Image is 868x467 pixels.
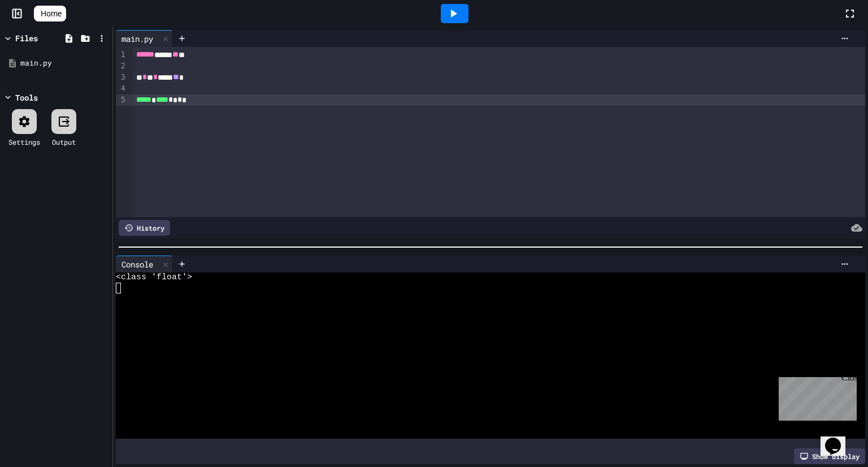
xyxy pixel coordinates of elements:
div: 4 [116,83,127,94]
div: Output [52,137,76,147]
iframe: chat widget [821,422,857,456]
div: main.py [116,33,159,45]
span: <class 'float'> [116,273,192,283]
div: Chat with us now!Close [5,5,78,72]
div: Files [15,32,38,44]
span: Home [41,8,62,19]
div: 1 [116,49,127,60]
div: History [119,220,170,236]
div: 2 [116,60,127,72]
div: 3 [116,72,127,83]
div: Tools [15,92,38,103]
a: Home [34,6,66,21]
div: Console [116,256,173,273]
iframe: chat widget [774,373,857,421]
div: Show display [794,448,865,464]
div: Console [116,258,159,270]
div: Settings [8,137,40,147]
div: main.py [116,30,173,47]
div: main.py [20,58,108,69]
div: 5 [116,94,127,106]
